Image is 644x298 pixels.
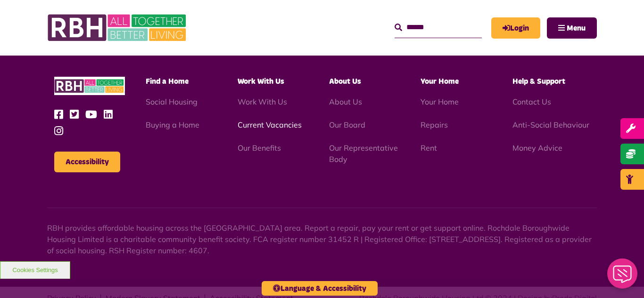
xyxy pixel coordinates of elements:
span: Help & Support [512,78,565,85]
button: Language & Accessibility [262,281,378,296]
span: Menu [567,24,586,32]
span: Your Home [421,78,459,85]
a: Contact Us [512,97,551,106]
input: Search [395,17,482,38]
iframe: Netcall Web Assistant for live chat [602,256,644,298]
a: Your Home [421,97,459,106]
a: Rent [421,143,437,153]
span: About Us [329,78,361,85]
p: RBH provides affordable housing across the [GEOGRAPHIC_DATA] area. Report a repair, pay your rent... [47,222,597,256]
a: Current Vacancies [238,120,302,129]
button: Navigation [547,17,597,39]
a: Repairs [421,120,448,129]
a: Money Advice [512,143,562,153]
a: Anti-Social Behaviour [512,120,589,129]
a: Our Representative Body [329,143,398,164]
span: Work With Us [238,78,284,85]
button: Accessibility [54,152,120,172]
a: Our Board [329,120,365,129]
a: About Us [329,97,362,106]
img: RBH [54,77,125,95]
a: Buying a Home [146,120,199,129]
span: Find a Home [146,78,189,85]
a: MyRBH [491,17,540,39]
a: Social Housing - open in a new tab [146,97,198,106]
img: RBH [47,9,189,46]
a: Our Benefits [238,143,281,153]
a: Work With Us [238,97,287,106]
